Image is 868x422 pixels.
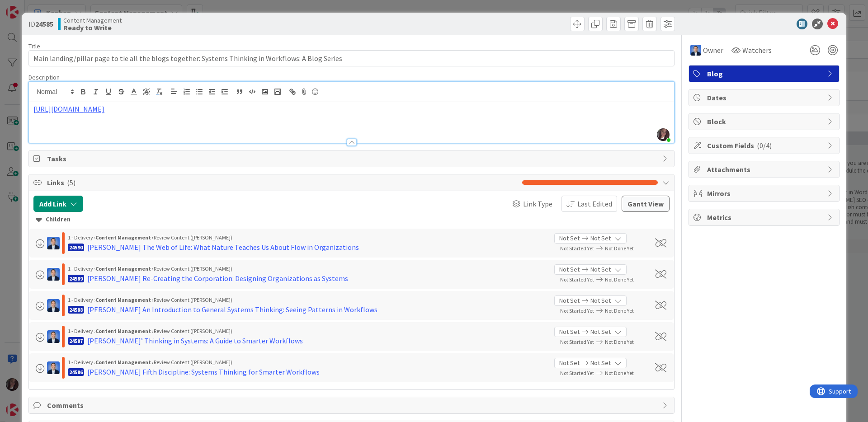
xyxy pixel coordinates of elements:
[690,45,701,56] img: DP
[95,328,154,334] b: Content Management ›
[47,177,518,188] span: Links
[68,368,84,376] div: 24586
[47,361,60,374] img: DP
[154,265,232,272] span: Review Content ([PERSON_NAME])
[757,141,772,150] span: ( 0/4 )
[95,359,154,366] b: Content Management ›
[36,215,667,225] div: Children
[707,164,823,175] span: Attachments
[657,128,670,141] img: WIonnMY7p3XofgUWOABbbE3lo9ZeZucQ.jpg
[605,276,634,283] span: Not Done Yet
[87,304,377,315] div: [PERSON_NAME] An Introduction to General Systems Thinking: Seeing Patterns in Workflows
[87,273,348,284] div: [PERSON_NAME] Re-Creating the Corporation: Designing Organizations as Systems
[35,19,53,28] b: 24585
[47,153,658,164] span: Tasks
[590,234,611,243] span: Not Set
[95,234,154,241] b: Content Management ›
[19,1,41,12] span: Support
[47,400,658,411] span: Comments
[577,198,612,209] span: Last Edited
[33,196,83,212] button: Add Link
[68,244,84,251] div: 24590
[28,42,40,50] label: Title
[68,265,95,272] span: 1 - Delivery ›
[95,296,154,303] b: Content Management ›
[154,359,232,366] span: Review Content ([PERSON_NAME])
[560,245,594,252] span: Not Started Yet
[561,196,617,212] button: Last Edited
[63,24,122,31] b: Ready to Write
[703,45,723,56] span: Owner
[560,276,594,283] span: Not Started Yet
[622,196,670,212] button: Gantt View
[742,45,772,56] span: Watchers
[47,237,60,249] img: DP
[590,296,611,305] span: Not Set
[47,330,60,343] img: DP
[707,68,823,79] span: Blog
[67,178,75,187] span: ( 5 )
[47,299,60,312] img: DP
[707,140,823,151] span: Custom Fields
[707,212,823,223] span: Metrics
[68,328,95,334] span: 1 - Delivery ›
[68,337,84,345] div: 24587
[154,234,232,241] span: Review Content ([PERSON_NAME])
[707,188,823,199] span: Mirrors
[559,296,580,305] span: Not Set
[590,327,611,337] span: Not Set
[590,358,611,368] span: Not Set
[47,268,60,281] img: DP
[559,358,580,368] span: Not Set
[154,296,232,303] span: Review Content ([PERSON_NAME])
[560,370,594,376] span: Not Started Yet
[87,335,303,346] div: [PERSON_NAME]’ Thinking in Systems: A Guide to Smarter Workflows
[95,265,154,272] b: Content Management ›
[68,296,95,303] span: 1 - Delivery ›
[559,234,580,243] span: Not Set
[560,338,594,345] span: Not Started Yet
[68,275,84,282] div: 24589
[68,234,95,241] span: 1 - Delivery ›
[87,366,320,377] div: [PERSON_NAME] Fifth Discipline: Systems Thinking for Smarter Workflows
[87,242,359,253] div: [PERSON_NAME] The Web of Life: What Nature Teaches Us About Flow in Organizations
[68,306,84,314] div: 24588
[28,19,53,29] span: ID
[28,73,60,81] span: Description
[523,198,552,209] span: Link Type
[154,328,232,334] span: Review Content ([PERSON_NAME])
[559,265,580,274] span: Not Set
[605,307,634,314] span: Not Done Yet
[33,104,104,113] a: [URL][DOMAIN_NAME]
[605,370,634,376] span: Not Done Yet
[707,116,823,127] span: Block
[63,17,122,24] span: Content Management
[707,92,823,103] span: Dates
[590,265,611,274] span: Not Set
[68,359,95,366] span: 1 - Delivery ›
[28,50,675,66] input: type card name here...
[560,307,594,314] span: Not Started Yet
[605,245,634,252] span: Not Done Yet
[605,338,634,345] span: Not Done Yet
[559,327,580,337] span: Not Set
